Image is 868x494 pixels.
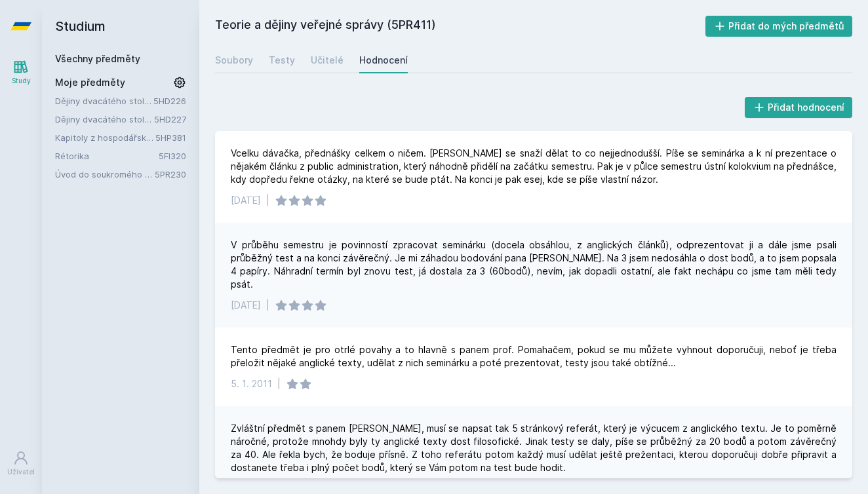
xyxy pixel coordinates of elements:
a: Testy [269,47,295,73]
button: Přidat hodnocení [745,97,853,118]
a: Study [3,52,39,92]
div: Soubory [215,54,253,67]
a: Úvod do soukromého práva I [55,168,155,181]
span: Moje předměty [55,76,125,89]
div: Study [12,76,31,86]
a: 5HP381 [155,132,186,143]
a: Uživatel [3,444,39,484]
div: [DATE] [231,194,261,207]
div: V průběhu semestru je povinností zpracovat seminárku (docela obsáhlou, z anglických článků), odpr... [231,238,837,291]
a: 5PR230 [155,169,186,180]
div: Testy [269,54,295,67]
button: Přidat do mých předmětů [705,16,853,37]
div: 5. 1. 2011 [231,377,272,390]
a: Rétorika [55,149,159,162]
a: Dějiny dvacátého století II [55,113,154,126]
div: Vcelku dávačka, přednášky celkem o ničem. [PERSON_NAME] se snaží dělat to co nejjednodušší. Píše ... [231,147,837,186]
a: Učitelé [311,47,344,73]
div: Uživatel [7,467,35,477]
a: Hodnocení [359,47,408,73]
a: Všechny předměty [55,53,140,64]
a: 5HD227 [154,114,186,124]
div: | [266,194,269,207]
div: Učitelé [311,54,344,67]
a: 5FI320 [159,151,186,161]
div: Tento předmět je pro otrlé povahy a to hlavně s panem prof. Pomahačem, pokud se mu můžete vyhnout... [231,343,837,370]
div: [DATE] [231,299,261,312]
div: Hodnocení [359,54,408,67]
a: Kapitoly z hospodářské politiky [55,131,155,144]
a: 5HD226 [153,96,186,106]
div: | [266,299,269,312]
h2: Teorie a dějiny veřejné správy (5PR411) [215,16,705,37]
a: Dějiny dvacátého století I [55,94,153,107]
a: Soubory [215,47,253,73]
div: | [277,377,281,390]
div: Zvláštní předmět s panem [PERSON_NAME], musí se napsat tak 5 stránkový referát, který je výcucem ... [231,422,837,474]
